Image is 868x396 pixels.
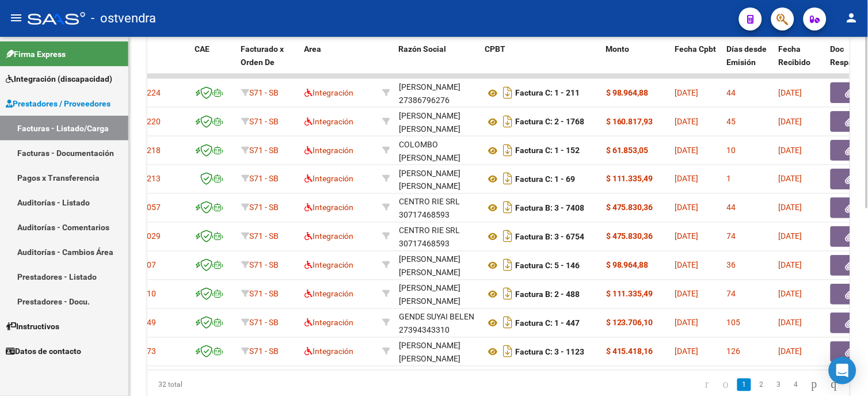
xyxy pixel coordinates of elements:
i: Descargar documento [500,199,515,217]
strong: $ 475.830,36 [606,232,653,241]
strong: $ 123.706,10 [606,318,653,328]
a: 1 [737,379,751,391]
strong: $ 160.817,93 [606,117,653,126]
div: [PERSON_NAME] [PERSON_NAME] [399,109,476,136]
span: S71 - SB [249,290,279,299]
span: [DATE] [779,290,802,299]
span: Razón Social [399,44,447,54]
span: Fecha Cpbt [675,44,717,54]
span: S71 - SB [249,146,279,155]
span: [DATE] [675,347,699,356]
span: Integración [304,290,353,299]
strong: Factura B: 3 - 7408 [515,204,584,213]
datatable-header-cell: Area [300,37,378,87]
datatable-header-cell: ID [133,37,191,87]
div: Open Intercom Messenger [829,357,856,384]
div: 27379928817 [399,282,476,306]
datatable-header-cell: CPBT [481,37,601,87]
span: 10 [727,146,736,155]
span: Integración (discapacidad) [6,73,112,85]
span: [DATE] [779,203,802,212]
span: [DATE] [675,318,699,328]
span: S71 - SB [249,203,279,212]
strong: Factura B: 2 - 488 [515,290,580,299]
i: Descargar documento [500,112,515,131]
span: 10029 [138,232,161,241]
div: [PERSON_NAME] [PERSON_NAME] [399,282,476,309]
div: GENDE SUYAI BELEN [399,311,474,324]
span: [DATE] [779,117,802,126]
i: Descargar documento [500,256,515,275]
span: S71 - SB [249,232,279,241]
span: 74 [727,290,736,299]
div: [PERSON_NAME] [PERSON_NAME] [399,167,476,193]
span: [DATE] [675,174,699,184]
strong: Factura C: 5 - 146 [515,261,580,271]
span: 10213 [138,174,161,184]
strong: $ 111.335,49 [606,174,653,184]
span: [DATE] [675,232,699,241]
datatable-header-cell: CAE [191,37,237,87]
mat-icon: person [845,11,859,25]
span: Días desde Emisión [727,44,767,67]
div: COLOMBO [PERSON_NAME] [399,138,476,165]
span: S71 - SB [249,117,279,126]
strong: $ 111.335,49 [606,290,653,299]
span: [DATE] [779,318,802,328]
span: [DATE] [675,290,699,299]
li: page 2 [753,375,770,395]
span: Integración [304,146,353,155]
span: 10218 [138,146,161,155]
div: 20379920374 [399,340,476,364]
div: [PERSON_NAME] [399,81,460,94]
i: Descargar documento [500,170,515,188]
span: Facturado x Orden De [241,44,284,67]
span: Integración [304,88,353,97]
a: go to next page [806,379,823,391]
span: [DATE] [675,146,699,155]
span: [DATE] [779,146,802,155]
mat-icon: menu [9,11,23,25]
span: [DATE] [779,88,802,97]
span: 44 [727,203,736,212]
div: [PERSON_NAME] [PERSON_NAME] [399,340,476,366]
span: S71 - SB [249,261,279,270]
datatable-header-cell: Fecha Cpbt [671,37,722,87]
span: 1 [727,174,732,184]
span: Integración [304,261,353,270]
span: Area [304,44,322,54]
strong: $ 61.853,05 [606,146,649,155]
li: page 3 [770,375,787,395]
span: 36 [727,261,736,270]
div: [PERSON_NAME] [PERSON_NAME] [399,253,476,280]
span: [DATE] [779,232,802,241]
span: 10224 [138,88,161,97]
div: CENTRO RIE SRL [399,196,460,209]
div: 30717468593 [399,196,476,220]
span: Datos de contacto [6,345,81,357]
span: Integración [304,232,353,241]
span: Integración [304,117,353,126]
span: 44 [727,88,736,97]
strong: $ 415.418,16 [606,347,653,356]
span: Prestadores / Proveedores [6,97,111,110]
strong: Factura C: 3 - 1123 [515,348,584,357]
strong: Factura C: 1 - 211 [515,89,580,98]
strong: Factura C: 1 - 152 [515,146,580,155]
div: 27132365275 [399,253,476,277]
i: Descargar documento [500,285,515,303]
datatable-header-cell: Facturado x Orden De [237,37,300,87]
span: 10220 [138,117,161,126]
a: 3 [772,379,786,391]
strong: Factura C: 1 - 447 [515,319,580,328]
span: Integración [304,318,353,328]
span: Integración [304,203,353,212]
li: page 4 [787,375,805,395]
div: 27386796276 [399,81,476,105]
div: 27287358313 [399,109,476,134]
strong: $ 98.964,88 [606,88,649,97]
span: CPBT [485,44,506,54]
span: S71 - SB [249,347,279,356]
strong: Factura C: 1 - 69 [515,175,575,184]
i: Descargar documento [500,314,515,332]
